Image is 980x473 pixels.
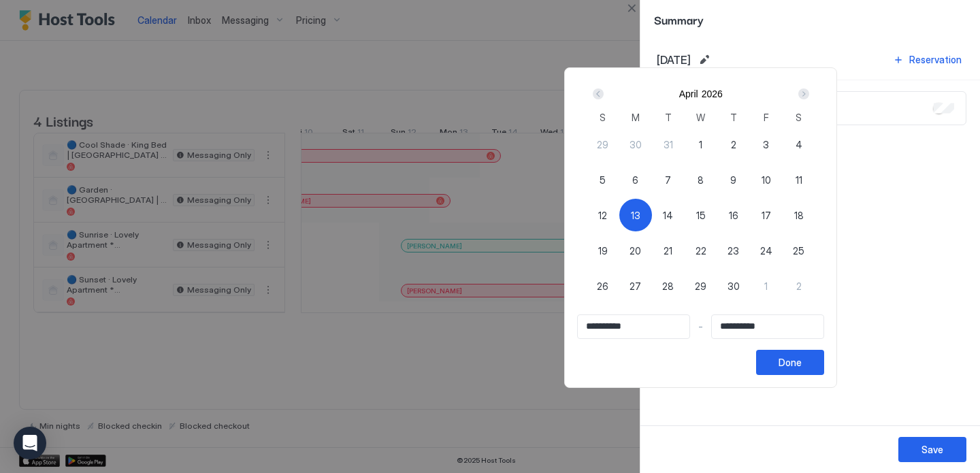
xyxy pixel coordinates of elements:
span: 11 [796,173,802,187]
input: Input Field [578,315,689,338]
button: 2 [783,270,815,302]
span: 22 [696,244,706,258]
button: 26 [587,270,619,302]
span: - [698,321,703,333]
button: 30 [717,270,750,302]
span: 3 [763,137,769,152]
button: 18 [783,199,815,231]
span: 13 [631,208,640,223]
span: F [764,110,769,125]
span: 2 [796,279,802,293]
span: T [665,110,672,125]
button: 23 [717,234,750,267]
button: 24 [750,234,783,267]
button: 27 [619,270,652,302]
div: Open Intercom Messenger [14,427,46,459]
button: Prev [590,86,608,102]
span: 20 [630,244,641,258]
button: 29 [587,128,619,161]
span: 19 [598,244,608,258]
button: 7 [652,163,685,196]
span: 4 [796,137,802,152]
span: W [696,110,705,125]
button: 9 [717,163,750,196]
span: 18 [794,208,804,223]
button: 31 [652,128,685,161]
button: 8 [685,163,717,196]
button: 4 [783,128,815,161]
span: 5 [600,173,606,187]
button: 28 [652,270,685,302]
span: 8 [698,173,704,187]
button: 10 [750,163,783,196]
button: 17 [750,199,783,231]
span: 24 [760,244,772,258]
span: 9 [730,173,736,187]
span: 23 [728,244,739,258]
button: 30 [619,128,652,161]
button: 19 [587,234,619,267]
button: 1 [750,270,783,302]
span: 10 [762,173,771,187]
span: 7 [665,173,671,187]
button: 12 [587,199,619,231]
button: 16 [717,199,750,231]
button: 2 [717,128,750,161]
button: Next [794,86,812,102]
button: April [679,88,698,99]
div: Done [779,355,802,370]
span: M [632,110,640,125]
button: 3 [750,128,783,161]
button: 20 [619,234,652,267]
span: 30 [630,137,642,152]
button: 5 [587,163,619,196]
button: 22 [685,234,717,267]
span: 29 [695,279,706,293]
span: 1 [699,137,702,152]
span: 31 [664,137,673,152]
span: 16 [729,208,738,223]
span: S [600,110,606,125]
span: 28 [662,279,674,293]
button: 29 [685,270,717,302]
span: 14 [663,208,673,223]
span: 2 [731,137,736,152]
button: 15 [685,199,717,231]
span: 15 [696,208,706,223]
button: 13 [619,199,652,231]
span: 27 [630,279,641,293]
span: 30 [728,279,740,293]
button: 2026 [702,88,723,99]
button: 21 [652,234,685,267]
button: 25 [783,234,815,267]
span: 26 [597,279,608,293]
span: 25 [793,244,804,258]
span: 29 [597,137,608,152]
span: T [730,110,737,125]
button: 6 [619,163,652,196]
input: Input Field [712,315,823,338]
span: 12 [598,208,607,223]
button: 1 [685,128,717,161]
span: 21 [664,244,672,258]
span: 17 [762,208,771,223]
button: 11 [783,163,815,196]
span: 1 [764,279,768,293]
span: 6 [632,173,638,187]
span: S [796,110,802,125]
button: Done [756,350,824,375]
button: 14 [652,199,685,231]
